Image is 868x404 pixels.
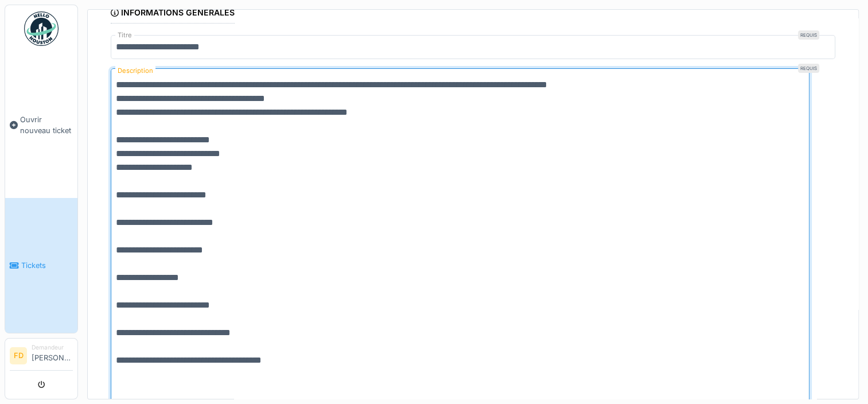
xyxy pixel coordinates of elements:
div: Requis [798,30,819,40]
div: Demandeur [32,343,73,352]
a: Tickets [5,198,77,333]
div: Requis [798,64,819,73]
span: Ouvrir nouveau ticket [20,114,73,136]
a: Ouvrir nouveau ticket [5,52,77,198]
label: Titre [115,30,134,40]
li: FD [10,347,27,364]
img: Badge_color-CXgf-gQk.svg [24,11,59,46]
span: Tickets [21,260,73,271]
a: FD Demandeur[PERSON_NAME] [10,343,73,371]
label: Description [115,64,155,78]
div: Informations générales [111,4,235,24]
li: [PERSON_NAME] [32,343,73,368]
